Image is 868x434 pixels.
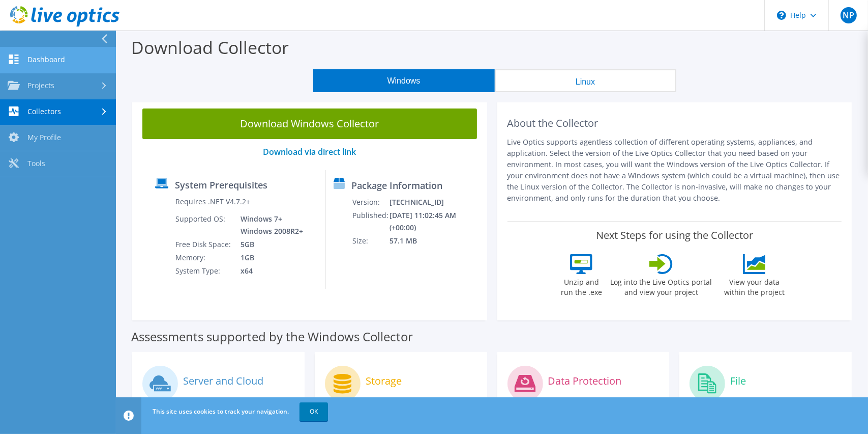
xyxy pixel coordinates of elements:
td: Published: [352,209,389,234]
td: 5GB [233,238,305,251]
h2: About the Collector [507,117,842,129]
td: [DATE] 11:02:45 AM (+00:00) [389,209,483,234]
td: 1GB [233,251,305,264]
label: Unzip and run the .exe [558,274,605,297]
label: Download Collector [131,36,289,59]
td: System Type: [175,264,233,278]
label: Server and Cloud [183,376,263,386]
a: OK [300,402,328,421]
label: Assessments supported by the Windows Collector [131,332,413,342]
td: Free Disk Space: [175,238,233,251]
td: Memory: [175,251,233,264]
td: [TECHNICAL_ID] [389,196,483,209]
button: Linux [495,69,676,92]
button: Windows [313,69,495,92]
label: Requires .NET V4.7.2+ [175,197,250,207]
td: Windows 7+ Windows 2008R2+ [233,212,305,238]
label: Package Information [351,180,442,191]
td: Supported OS: [175,212,233,238]
label: File [730,376,746,386]
a: Download via direct link [263,146,356,157]
span: NP [841,7,857,23]
td: Version: [352,196,389,209]
svg: \n [777,11,786,20]
td: x64 [233,264,305,278]
label: Next Steps for using the Collector [596,229,753,241]
label: Data Protection [548,376,622,386]
td: Size: [352,234,389,248]
span: This site uses cookies to track your navigation. [153,407,289,416]
label: View your data within the project [717,274,791,297]
label: System Prerequisites [175,180,267,190]
label: Storage [366,376,402,386]
td: 57.1 MB [389,234,483,248]
a: Download Windows Collector [142,108,477,139]
label: Log into the Live Optics portal and view your project [610,274,712,297]
p: Live Optics supports agentless collection of different operating systems, appliances, and applica... [507,137,842,204]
